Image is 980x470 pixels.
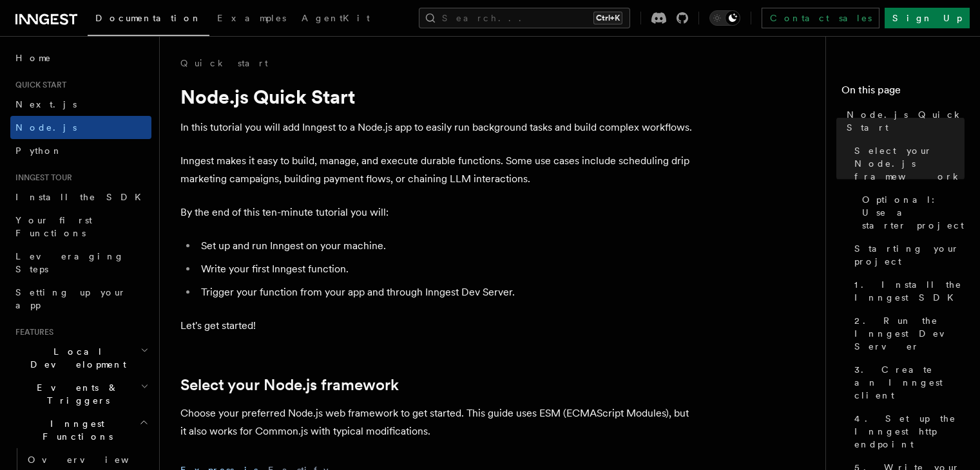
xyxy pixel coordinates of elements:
p: Choose your preferred Node.js web framework to get started. This guide uses ESM (ECMAScript Modul... [180,404,696,440]
span: 3. Create an Inngest client [854,363,965,402]
a: Select your Node.js framework [849,139,965,188]
button: Inngest Functions [10,412,151,448]
button: Toggle dark mode [709,10,740,26]
span: Inngest Functions [10,417,139,443]
p: Let's get started! [180,317,696,335]
a: Starting your project [849,237,965,273]
span: 2. Run the Inngest Dev Server [854,314,965,353]
a: Setting up your app [10,281,151,317]
p: By the end of this ten-minute tutorial you will: [180,203,696,221]
a: Next.js [10,93,151,116]
p: In this tutorial you will add Inngest to a Node.js app to easily run background tasks and build c... [180,118,696,136]
span: Node.js [15,122,77,133]
kbd: Ctrl+K [593,12,622,24]
span: Leveraging Steps [15,251,124,274]
li: Write your first Inngest function. [197,260,696,278]
span: Overview [28,455,160,465]
span: Node.js Quick Start [847,108,965,134]
li: Set up and run Inngest on your machine. [197,237,696,255]
span: AgentKit [302,13,370,23]
a: Quick start [180,57,268,70]
a: 3. Create an Inngest client [849,358,965,407]
span: Quick start [10,80,66,90]
a: Examples [209,4,294,35]
a: Leveraging Steps [10,245,151,281]
span: Starting your project [854,242,965,268]
a: Optional: Use a starter project [857,188,965,237]
a: Python [10,139,151,162]
span: Python [15,146,62,156]
a: Home [10,46,151,70]
span: Local Development [10,345,140,371]
a: Your first Functions [10,209,151,245]
a: Documentation [88,4,209,36]
span: 4. Set up the Inngest http endpoint [854,412,965,451]
span: Select your Node.js framework [854,144,965,183]
a: Install the SDK [10,185,151,209]
a: Node.js [10,116,151,139]
span: Setting up your app [15,287,126,310]
span: Events & Triggers [10,381,140,407]
p: Inngest makes it easy to build, manage, and execute durable functions. Some use cases include sch... [180,152,696,188]
span: Features [10,327,53,337]
a: Sign Up [885,8,970,28]
span: Inngest tour [10,173,72,183]
span: Documentation [95,13,202,23]
span: Install the SDK [15,192,149,202]
a: 4. Set up the Inngest http endpoint [849,407,965,456]
h4: On this page [841,82,965,103]
span: Next.js [15,99,77,109]
button: Search...Ctrl+K [419,8,630,28]
button: Local Development [10,340,151,376]
span: Optional: Use a starter project [862,193,965,232]
h1: Node.js Quick Start [180,85,696,108]
a: Select your Node.js framework [180,376,399,394]
a: Node.js Quick Start [841,103,965,139]
button: Events & Triggers [10,376,151,412]
span: 1. Install the Inngest SDK [854,278,965,304]
span: Your first Functions [15,215,92,238]
span: Examples [217,13,286,23]
a: AgentKit [294,4,378,35]
a: 1. Install the Inngest SDK [849,273,965,309]
li: Trigger your function from your app and through Inngest Dev Server. [197,283,696,301]
a: 2. Run the Inngest Dev Server [849,309,965,358]
a: Contact sales [762,8,879,28]
span: Home [15,52,52,64]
